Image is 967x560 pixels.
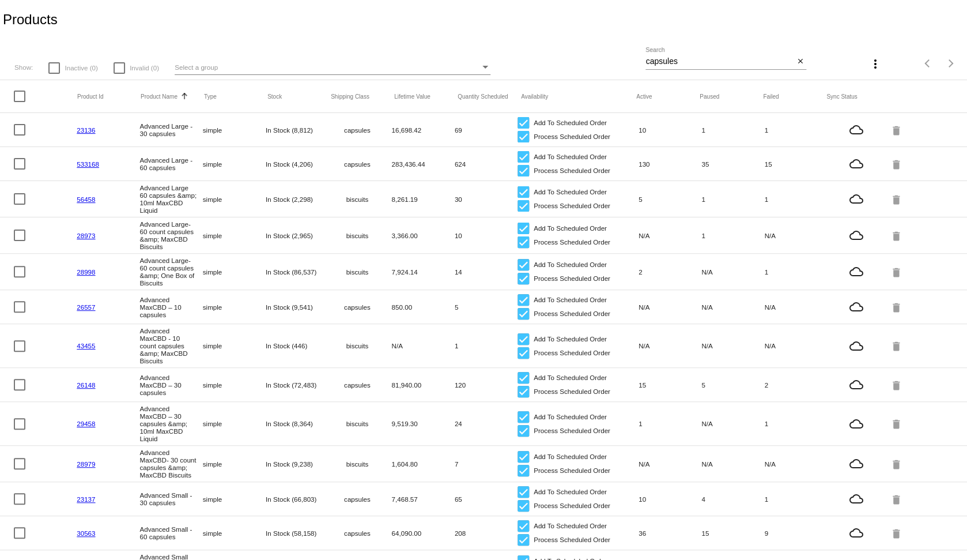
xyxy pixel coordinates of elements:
[77,126,95,134] a: 23136
[828,157,885,171] mat-icon: cloud_queue
[328,123,391,137] mat-cell: capsules
[139,446,202,482] mat-cell: Advanced MaxCBD- 30 count capsules &amp; MaxCBD Biscuits
[455,123,518,137] mat-cell: 69
[391,229,454,242] mat-cell: 3,366.00
[391,339,454,352] mat-cell: N/A
[139,324,202,367] mat-cell: Advanced MaxCBD - 10 count capsules &amp; MaxCBD Biscuits
[139,119,202,140] mat-cell: Advanced Large - 30 capsules
[266,527,328,540] mat-cell: In Stock (58,158)
[130,61,159,75] span: Invalid (0)
[639,493,701,506] mat-cell: 10
[639,157,701,171] mat-cell: 130
[701,300,764,314] mat-cell: N/A
[701,265,764,279] mat-cell: N/A
[203,339,266,352] mat-cell: simple
[266,157,328,171] mat-cell: In Stock (4,206)
[534,272,610,285] span: Process Scheduled Order
[828,526,885,540] mat-icon: cloud_queue
[77,303,95,311] a: 26557
[77,342,95,349] a: 43455
[266,229,328,242] mat-cell: In Stock (2,965)
[890,263,904,281] mat-icon: delete
[139,402,202,445] mat-cell: Advanced MaxCBD – 30 capsules &amp; 10ml MaxCBD Liquid
[521,93,636,100] mat-header-cell: Availability
[139,217,202,253] mat-cell: Advanced Large- 60 count capsules &amp; MaxCBD Biscuits
[455,157,518,171] mat-cell: 624
[455,265,518,279] mat-cell: 14
[534,150,607,164] span: Add To Scheduled Order
[700,93,719,100] button: Change sorting for TotalQuantityScheduledPaused
[890,190,904,208] mat-icon: delete
[139,293,202,321] mat-cell: Advanced MaxCBD – 10 capsules
[534,116,607,130] span: Add To Scheduled Order
[139,488,202,509] mat-cell: Advanced Small - 30 capsules
[534,410,607,424] span: Add To Scheduled Order
[764,157,827,171] mat-cell: 15
[328,193,391,206] mat-cell: biscuits
[701,123,764,137] mat-cell: 1
[534,164,610,178] span: Process Scheduled Order
[701,193,764,206] mat-cell: 1
[534,519,607,533] span: Add To Scheduled Order
[639,457,701,471] mat-cell: N/A
[701,417,764,430] mat-cell: N/A
[141,93,177,100] button: Change sorting for ProductName
[764,457,827,471] mat-cell: N/A
[828,378,885,392] mat-icon: cloud_queue
[639,527,701,540] mat-cell: 36
[391,265,454,279] mat-cell: 7,924.14
[394,93,430,100] button: Change sorting for LifetimeValue
[139,254,202,290] mat-cell: Advanced Large- 60 count capsules &amp; One Box of Biscuits
[764,493,827,506] mat-cell: 1
[534,307,610,321] span: Process Scheduled Order
[139,523,202,543] mat-cell: Advanced Small - 60 capsules
[203,157,266,171] mat-cell: simple
[639,300,701,314] mat-cell: N/A
[534,485,607,499] span: Add To Scheduled Order
[701,457,764,471] mat-cell: N/A
[916,52,939,75] button: Previous page
[796,57,804,66] mat-icon: close
[266,300,328,314] mat-cell: In Stock (9,541)
[868,57,882,71] mat-icon: more_vert
[455,417,518,430] mat-cell: 24
[534,258,607,272] span: Add To Scheduled Order
[764,229,827,242] mat-cell: N/A
[77,160,99,168] a: 533168
[701,493,764,506] mat-cell: 4
[391,157,454,171] mat-cell: 283,436.44
[203,493,266,506] mat-cell: simple
[391,527,454,540] mat-cell: 64,090.00
[639,229,701,242] mat-cell: N/A
[764,417,827,430] mat-cell: 1
[639,193,701,206] mat-cell: 5
[266,378,328,392] mat-cell: In Stock (72,483)
[328,493,391,506] mat-cell: capsules
[204,93,217,100] button: Change sorting for ProductType
[828,492,885,506] mat-icon: cloud_queue
[764,265,827,279] mat-cell: 1
[764,378,827,392] mat-cell: 2
[77,495,95,503] a: 23137
[203,417,266,430] mat-cell: simple
[391,493,454,506] mat-cell: 7,468.57
[939,52,962,75] button: Next page
[266,417,328,430] mat-cell: In Stock (8,364)
[77,381,95,389] a: 26148
[534,130,610,144] span: Process Scheduled Order
[77,232,95,239] a: 28973
[701,157,764,171] mat-cell: 35
[328,417,391,430] mat-cell: biscuits
[701,527,764,540] mat-cell: 15
[267,93,282,100] button: Change sorting for StockLevel
[828,300,885,314] mat-icon: cloud_queue
[391,300,454,314] mat-cell: 850.00
[391,417,454,430] mat-cell: 9,519.30
[534,332,607,346] span: Add To Scheduled Order
[455,229,518,242] mat-cell: 10
[701,229,764,242] mat-cell: 1
[636,93,652,100] button: Change sorting for TotalQuantityScheduledActive
[534,199,610,213] span: Process Scheduled Order
[266,193,328,206] mat-cell: In Stock (2,298)
[139,181,202,217] mat-cell: Advanced Large 60 capsules &amp; 10ml MaxCBD Liquid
